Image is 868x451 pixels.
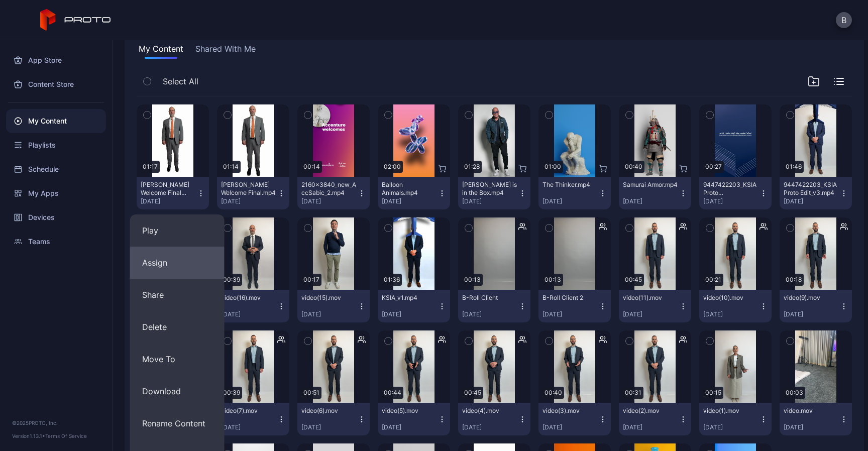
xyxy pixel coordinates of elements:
[619,403,691,435] button: video(2).mov[DATE]
[619,177,691,209] button: Samurai Armor.mp4[DATE]
[301,181,357,197] div: 2160×3840_new_AccSabic_2.mp4
[301,423,358,431] div: [DATE]
[6,109,106,133] a: My Content
[542,407,598,415] div: video(3).mov
[699,177,772,209] button: 9447422203_KSIAProto LOOP_v2.mp4[DATE]
[221,407,276,415] div: video(7).mov
[217,290,289,322] button: video(16).mov[DATE]
[130,247,225,279] button: Assign
[703,423,759,431] div: [DATE]
[780,290,852,322] button: video(9).mov[DATE]
[699,403,772,435] button: video(1).mov[DATE]
[462,310,518,318] div: [DATE]
[12,433,45,439] span: Version 1.13.1 •
[542,310,599,318] div: [DATE]
[784,407,839,415] div: video.mov
[382,181,437,197] div: Balloon Animals.mp4
[217,403,289,435] button: video(7).mov[DATE]
[221,181,276,197] div: Omar SABIC Welcome Final.mp4
[458,403,530,435] button: video(4).mov[DATE]
[193,43,258,59] button: Shared With Me
[623,407,678,415] div: video(2).mov
[462,181,517,197] div: Howie Mandel is in the Box.mp4
[623,181,678,189] div: Samurai Armor.mp4
[12,419,100,427] div: © 2025 PROTO, Inc.
[703,181,758,197] div: 9447422203_KSIAProto LOOP_v2.mp4
[382,197,438,205] div: [DATE]
[297,177,370,209] button: 2160×3840_new_AccSabic_2.mp4[DATE]
[130,407,225,439] button: Rename Content
[130,279,225,311] button: Share
[382,423,438,431] div: [DATE]
[6,48,106,72] a: App Store
[623,294,678,302] div: video(11).mov
[378,290,450,322] button: KSIA_v1.mp4[DATE]
[6,205,106,230] a: Devices
[378,403,450,435] button: video(5).mov[DATE]
[462,407,517,415] div: video(4).mov
[297,403,370,435] button: video(6).mov[DATE]
[623,423,679,431] div: [DATE]
[542,197,599,205] div: [DATE]
[141,181,196,197] div: Omar SABIC Welcome Final 2.mp4
[137,177,209,209] button: [PERSON_NAME] Welcome Final 2.mp4[DATE]
[301,294,357,302] div: video(15).mov
[619,290,691,322] button: video(11).mov[DATE]
[297,290,370,322] button: video(15).mov[DATE]
[458,290,530,322] button: B-Roll Client[DATE]
[780,403,852,435] button: video.mov[DATE]
[217,177,289,209] button: [PERSON_NAME] Welcome Final.mp4[DATE]
[542,181,598,189] div: The Thinker.mp4
[130,311,225,343] button: Delete
[130,375,225,407] button: Download
[137,43,185,59] button: My Content
[221,310,277,318] div: [DATE]
[130,214,225,247] button: Play
[301,197,358,205] div: [DATE]
[703,197,759,205] div: [DATE]
[703,294,758,302] div: video(10).mov
[784,423,840,431] div: [DATE]
[378,177,450,209] button: Balloon Animals.mp4[DATE]
[703,310,759,318] div: [DATE]
[784,181,839,197] div: 9447422203_KSIAProto Edit_v3.mp4
[301,310,358,318] div: [DATE]
[6,72,106,96] a: Content Store
[542,423,599,431] div: [DATE]
[45,433,87,439] a: Terms Of Service
[538,177,611,209] button: The Thinker.mp4[DATE]
[221,423,277,431] div: [DATE]
[382,294,437,302] div: KSIA_v1.mp4
[784,197,840,205] div: [DATE]
[784,310,840,318] div: [DATE]
[6,230,106,254] a: Teams
[699,290,772,322] button: video(10).mov[DATE]
[542,294,598,302] div: B-Roll Client 2
[163,75,198,87] span: Select All
[382,310,438,318] div: [DATE]
[623,197,679,205] div: [DATE]
[784,294,839,302] div: video(9).mov
[130,343,225,375] button: Move To
[6,133,106,157] a: Playlists
[538,290,611,322] button: B-Roll Client 2[DATE]
[780,177,852,209] button: 9447422203_KSIAProto Edit_v3.mp4[DATE]
[6,157,106,181] a: Schedule
[836,12,852,28] button: B
[221,294,276,302] div: video(16).mov
[382,407,437,415] div: video(5).mov
[6,181,106,205] a: My Apps
[462,294,517,302] div: B-Roll Client
[538,403,611,435] button: video(3).mov[DATE]
[301,407,357,415] div: video(6).mov
[458,177,530,209] button: [PERSON_NAME] is in the Box.mp4[DATE]
[221,197,277,205] div: [DATE]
